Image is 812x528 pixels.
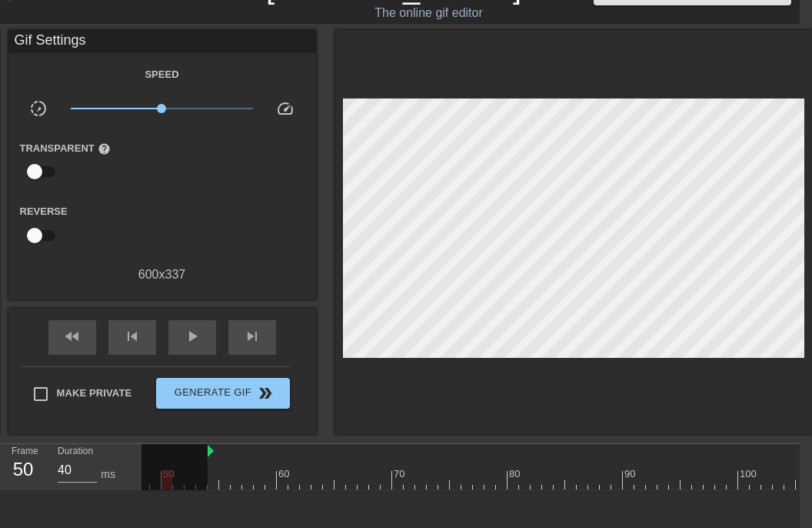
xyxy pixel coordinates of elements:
[58,446,93,456] label: Duration
[20,204,68,219] label: Reverse
[162,384,283,403] span: Generate Gif
[101,466,115,483] div: ms
[394,466,408,482] div: 70
[183,327,201,346] span: play_arrow
[12,456,35,483] div: 50
[8,30,316,53] div: Gif Settings
[20,141,111,156] label: Transparent
[156,378,289,409] button: Generate Gif
[57,386,132,401] span: Make Private
[145,67,178,82] label: Speed
[63,327,82,346] span: fast_rewind
[278,466,292,482] div: 60
[29,99,48,118] span: slow_motion_video
[276,99,295,118] span: speed
[256,384,275,403] span: double_arrow
[243,327,261,346] span: skip_next
[8,266,316,284] div: 600 x 337
[123,327,141,346] span: skip_previous
[740,466,759,482] div: 100
[98,142,111,155] span: help
[266,4,591,22] div: The online gif editor
[624,466,638,482] div: 90
[509,466,523,482] div: 80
